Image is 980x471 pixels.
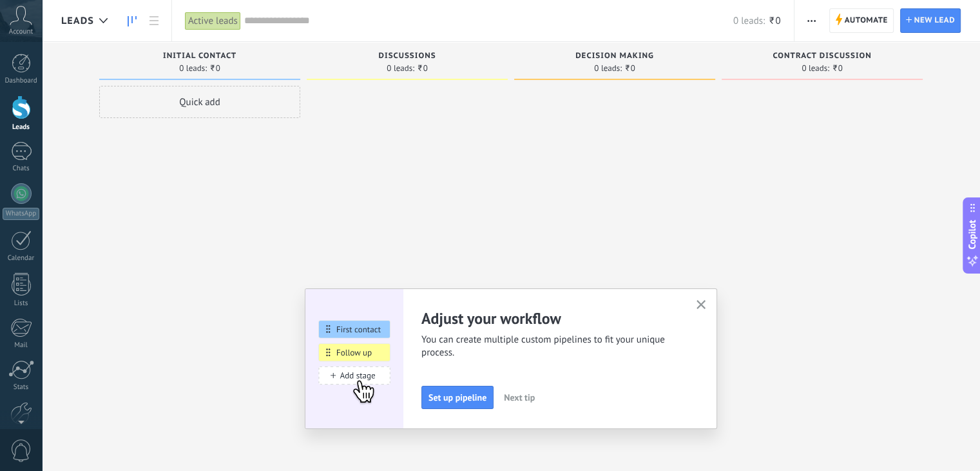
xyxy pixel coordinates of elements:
[773,52,871,61] span: Contract discussion
[3,77,40,85] div: Dashboard
[121,8,143,34] a: Leads
[498,388,541,407] button: Next tip
[417,65,428,72] span: ₹0
[209,65,220,72] span: ₹0
[421,386,494,409] button: Set up pipeline
[3,341,40,350] div: Mail
[624,65,635,72] span: ₹0
[3,208,39,220] div: WhatsApp
[3,383,40,392] div: Stats
[61,15,94,27] span: Leads
[421,308,680,328] h2: Adjust your workflow
[832,65,843,72] span: ₹0
[768,15,780,27] span: ₹0
[733,15,765,27] span: 0 leads:
[179,65,207,72] span: 0 leads:
[900,8,961,33] a: New lead
[802,8,821,33] button: More
[521,52,709,63] div: Decision making
[504,393,535,402] span: Next tip
[106,52,294,63] div: Initial contact
[428,393,486,402] span: Set up pipeline
[3,254,40,263] div: Calendar
[575,52,654,61] span: Decision making
[966,220,979,250] span: Copilot
[914,9,955,32] span: New lead
[845,9,888,32] span: Automate
[387,65,414,72] span: 0 leads:
[143,8,165,34] a: List
[3,299,40,308] div: Lists
[594,65,622,72] span: 0 leads:
[9,28,33,36] span: Account
[378,52,436,61] span: Discussions
[313,52,501,63] div: Discussions
[3,123,40,132] div: Leads
[99,86,300,118] div: Quick add
[163,52,236,61] span: Initial contact
[421,334,680,359] span: You can create multiple custom pipelines to fit your unique process.
[802,65,829,72] span: 0 leads:
[3,165,40,173] div: Chats
[829,8,894,33] a: Automate
[185,12,241,30] div: Active leads
[728,52,916,63] div: Contract discussion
